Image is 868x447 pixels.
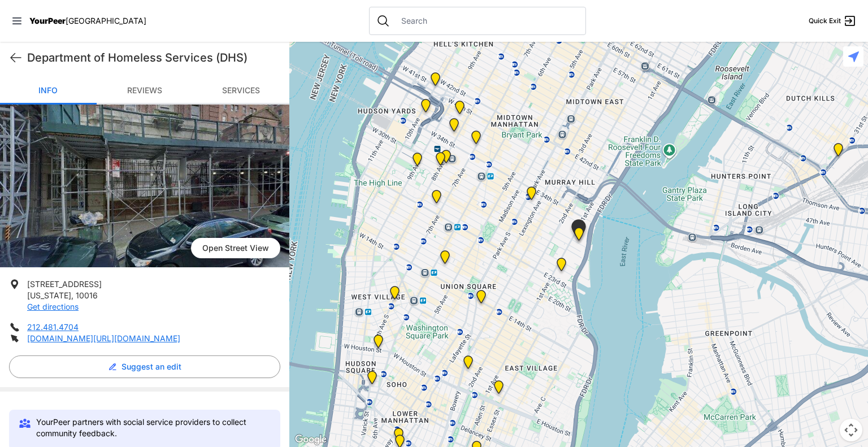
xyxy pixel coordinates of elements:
[550,253,573,280] div: Margaret Cochran Corbin VA Campus, Veteran's Hospital
[567,223,591,250] div: 30th Street Intake Center for Men
[425,185,448,212] div: Chelsea Foyer at The Christopher Temporary Youth Housing
[433,246,457,273] div: New York City Location
[383,281,406,309] div: Not the actual location. No walk-ins Please
[361,366,384,393] div: Main Location, SoHo, DYCD Youth Drop-in Center
[406,148,429,175] div: Chelsea
[76,290,98,300] span: 10016
[470,285,493,313] div: Headquarters
[29,18,146,24] a: YourPeer[GEOGRAPHIC_DATA]
[292,432,329,447] img: Google
[27,333,180,343] a: [DOMAIN_NAME][URL][DOMAIN_NAME]
[448,96,471,123] div: DYCD Youth Drop-in Center
[414,94,437,121] div: Sylvia's Place
[565,215,593,249] div: Adult Family Intake Center (AFIC)
[27,50,280,66] h1: Department of Homeless Services (DHS)
[292,432,329,447] a: Open this area in Google Maps (opens a new window)
[191,238,280,258] span: Open Street View
[193,78,289,105] a: Services
[809,16,841,25] span: Quick Exit
[121,361,181,372] span: Suggest an edit
[465,126,488,153] div: Main Office
[457,351,480,378] div: Third Street Men's Shelter and Clinic
[442,114,466,141] div: Corporate Office, no walk-ins
[27,302,79,311] a: Get directions
[809,14,857,28] a: Quick Exit
[367,330,390,357] div: Main Office
[827,138,850,166] div: Queens - Main Office
[27,290,71,300] span: [US_STATE]
[27,322,79,332] a: 212.481.4704
[71,290,73,300] span: ,
[840,419,862,441] button: Map camera controls
[424,68,447,95] div: New York
[36,416,258,439] p: YourPeer partners with social service providers to collect community feedback.
[435,145,458,172] div: Antonio Olivieri Drop-in Center
[9,355,280,378] button: Suggest an edit
[487,376,510,403] div: University Community Social Services (UCSS)
[29,16,66,25] span: YourPeer
[429,147,452,175] div: ServiceLine
[394,15,579,27] input: Search
[27,279,102,289] span: [STREET_ADDRESS]
[66,16,146,25] span: [GEOGRAPHIC_DATA]
[520,182,543,209] div: Mainchance Adult Drop-in Center
[97,78,193,105] a: Reviews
